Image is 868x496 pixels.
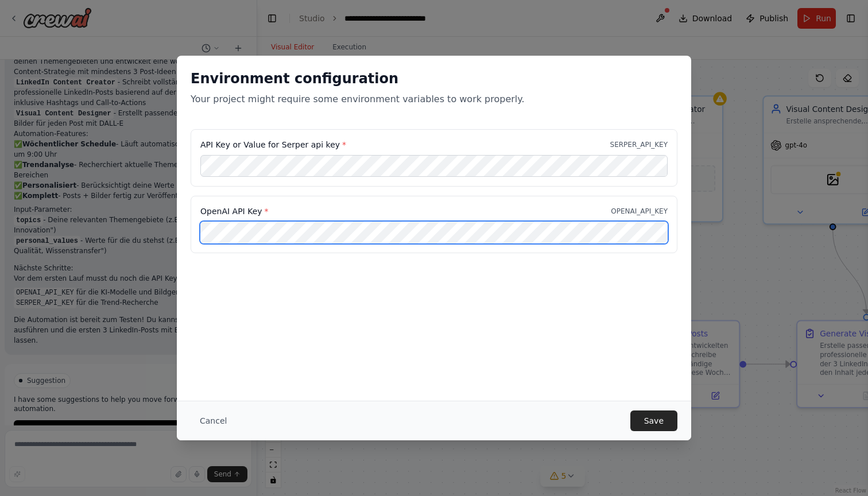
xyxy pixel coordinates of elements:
[630,410,677,431] button: Save
[191,92,677,106] p: Your project might require some environment variables to work properly.
[610,140,668,149] p: SERPER_API_KEY
[200,139,346,150] label: API Key or Value for Serper api key
[191,69,677,88] h2: Environment configuration
[191,410,236,431] button: Cancel
[200,206,269,217] label: OpenAI API Key
[611,207,668,216] p: OPENAI_API_KEY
